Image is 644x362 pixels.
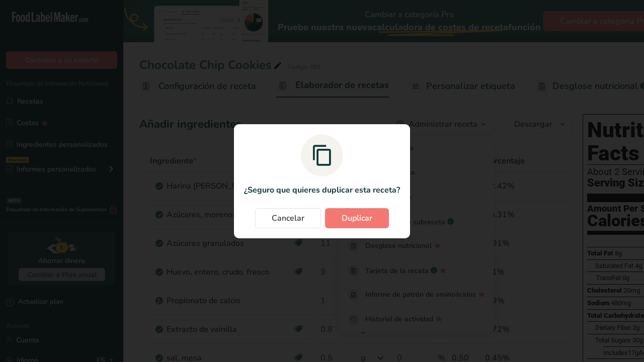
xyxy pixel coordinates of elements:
[255,208,321,228] button: Cancelar
[272,212,304,224] span: Cancelar
[342,212,372,224] span: Duplicar
[325,208,389,228] button: Duplicar
[610,328,634,352] iframe: Intercom live chat
[244,184,400,196] p: ¿Seguro que quieres duplicar esta receta?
